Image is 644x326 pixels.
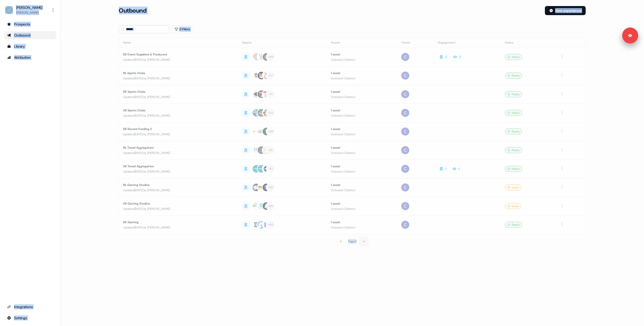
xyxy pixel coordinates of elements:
[545,6,586,15] button: New experience
[7,22,53,27] div: Prospects
[4,31,56,39] a: Go to outbound experience
[7,315,53,320] div: Settings
[4,20,56,28] a: Go to prospects
[7,304,53,309] div: Integrations
[4,53,56,61] a: Go to attribution
[7,33,53,38] div: Outbound
[171,25,193,33] button: 0 Filters
[4,42,56,50] a: Go to templates
[16,10,43,15] div: [PERSON_NAME]
[16,5,43,10] div: [PERSON_NAME]
[4,303,56,311] a: Go to integrations
[7,44,53,49] div: Library
[7,55,53,60] div: Attribution
[4,4,56,16] button: [PERSON_NAME][PERSON_NAME]
[119,7,146,14] h3: Outbound
[4,314,56,322] a: Go to integrations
